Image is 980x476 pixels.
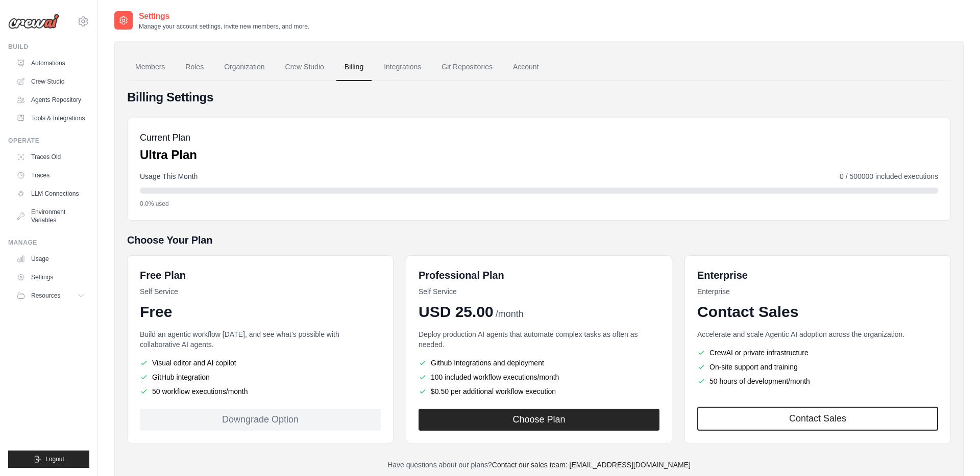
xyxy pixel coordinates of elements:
[419,358,659,368] li: Github Integrations and deployment
[140,130,197,145] h5: Current Plan
[12,167,89,183] a: Traces
[376,54,429,81] a: Integrations
[12,287,89,304] button: Resources
[419,372,659,382] li: 100 included workflow executions/month
[697,329,938,339] p: Accelerate and scale Agentic AI adoption across the organization.
[697,286,938,297] p: Enterprise
[433,54,501,81] a: Git Repositories
[496,307,524,321] span: /month
[697,348,938,358] li: CrewAI or private infrastructure
[216,54,273,81] a: Organization
[419,386,659,396] li: $0.50 per additional workflow execution
[12,73,89,90] a: Crew Studio
[697,268,938,282] h6: Enterprise
[697,362,938,372] li: On-site support and training
[139,22,309,31] p: Manage your account settings, invite new members, and more.
[127,460,951,470] p: Have questions about our plans?
[697,303,938,321] div: Contact Sales
[505,54,547,81] a: Account
[12,92,89,108] a: Agents Repository
[12,251,89,267] a: Usage
[277,54,332,81] a: Crew Studio
[8,137,89,145] div: Operate
[419,409,659,431] button: Choose Plan
[12,204,89,228] a: Environment Variables
[140,329,381,350] p: Build an agentic workflow [DATE], and see what's possible with collaborative AI agents.
[697,407,938,431] a: Contact Sales
[419,329,659,350] p: Deploy production AI agents that automate complex tasks as often as needed.
[419,303,494,321] span: USD 25.00
[139,10,309,22] h2: Settings
[45,455,64,463] span: Logout
[140,200,169,208] span: 0.0% used
[177,54,212,81] a: Roles
[140,147,197,163] p: Ultra Plan
[840,171,938,181] span: 0 / 500000 included executions
[127,89,951,105] h4: Billing Settings
[140,171,198,181] span: Usage This Month
[8,43,89,51] div: Build
[12,186,89,202] a: LLM Connections
[12,269,89,285] a: Settings
[140,386,381,396] li: 50 workflow executions/month
[8,451,89,468] button: Logout
[127,54,173,81] a: Members
[336,54,372,81] a: Billing
[12,55,89,71] a: Automations
[127,233,951,247] h5: Choose Your Plan
[492,461,691,469] a: Contact our sales team: [EMAIL_ADDRESS][DOMAIN_NAME]
[140,409,381,431] div: Downgrade Option
[140,358,381,368] li: Visual editor and AI copilot
[140,372,381,382] li: GitHub integration
[31,292,60,300] span: Resources
[697,376,938,386] li: 50 hours of development/month
[8,239,89,247] div: Manage
[140,303,381,321] div: Free
[12,149,89,165] a: Traces Old
[12,110,89,126] a: Tools & Integrations
[419,268,504,282] h6: Professional Plan
[419,286,659,297] p: Self Service
[8,14,59,29] img: Logo
[140,268,186,282] h6: Free Plan
[140,286,381,297] p: Self Service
